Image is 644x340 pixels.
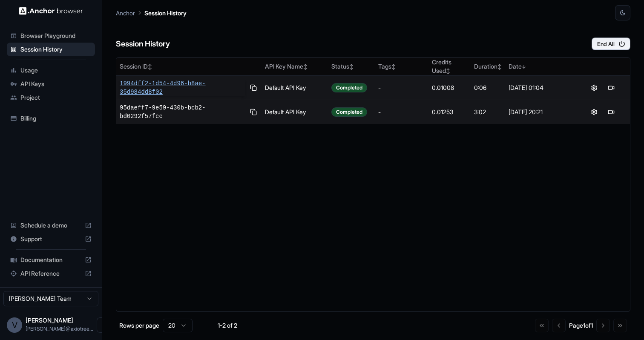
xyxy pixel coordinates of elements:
[20,32,92,40] span: Browser Playground
[509,108,572,116] div: [DATE] 20:21
[303,63,308,70] span: ↕
[7,63,95,77] div: Usage
[7,91,95,104] div: Project
[206,321,249,330] div: 1-2 of 2
[265,62,325,71] div: API Key Name
[148,63,152,70] span: ↕
[120,79,245,96] span: 1994dff2-1d54-4d96-b8ae-35d984dd8f02
[7,232,95,246] div: Support
[331,62,371,71] div: Status
[7,317,22,333] div: V
[262,76,328,100] td: Default API Key
[378,62,425,71] div: Tags
[7,29,95,43] div: Browser Playground
[20,269,81,278] span: API Reference
[7,253,95,267] div: Documentation
[349,63,354,70] span: ↕
[120,104,245,121] span: 95daeff7-9e59-430b-bcb2-bd0292f57fce
[20,80,92,88] span: API Keys
[20,66,92,75] span: Usage
[331,83,367,92] div: Completed
[20,114,92,123] span: Billing
[378,108,425,116] div: -
[391,63,396,70] span: ↕
[474,84,502,92] div: 0:06
[20,256,81,264] span: Documentation
[432,108,467,116] div: 0.01253
[331,107,367,117] div: Completed
[26,317,73,324] span: Vipin Tanna
[474,108,502,116] div: 3:02
[569,321,593,330] div: Page 1 of 1
[119,321,159,330] p: Rows per page
[144,9,187,17] p: Session History
[509,84,572,92] div: [DATE] 01:04
[20,45,92,54] span: Session History
[116,8,187,17] nav: breadcrumb
[509,62,572,71] div: Date
[116,38,170,50] h6: Session History
[432,84,467,92] div: 0.01008
[522,63,526,70] span: ↓
[26,326,93,332] span: vipin@axiotree.com
[97,317,112,333] button: Open menu
[7,77,95,91] div: API Keys
[378,84,425,92] div: -
[474,62,502,71] div: Duration
[20,235,81,243] span: Support
[116,9,135,17] p: Anchor
[7,267,95,280] div: API Reference
[7,112,95,125] div: Billing
[592,37,630,50] button: End All
[432,58,467,75] div: Credits Used
[7,219,95,232] div: Schedule a demo
[120,62,258,71] div: Session ID
[497,63,502,70] span: ↕
[7,43,95,56] div: Session History
[19,7,83,15] img: Anchor Logo
[20,93,92,102] span: Project
[20,221,81,230] span: Schedule a demo
[262,100,328,124] td: Default API Key
[446,68,450,74] span: ↕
